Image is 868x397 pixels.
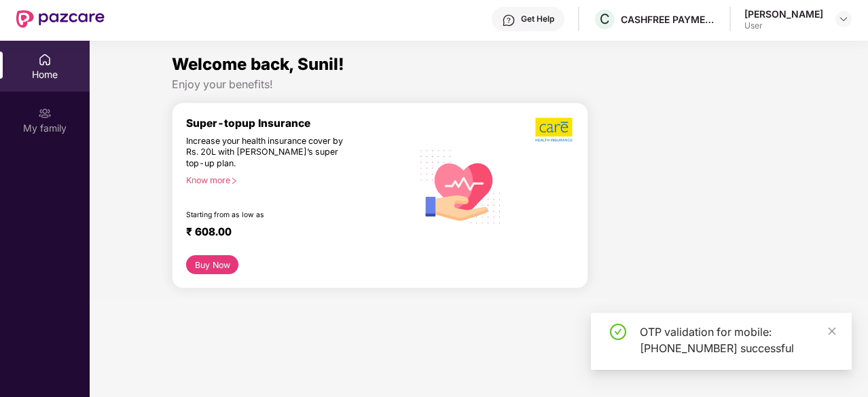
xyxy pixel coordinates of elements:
img: svg+xml;base64,PHN2ZyBpZD0iSG9tZSIgeG1sbnM9Imh0dHA6Ly93d3cudzMub3JnLzIwMDAvc3ZnIiB3aWR0aD0iMjAiIG... [38,53,52,67]
img: svg+xml;base64,PHN2ZyBpZD0iRHJvcGRvd24tMzJ4MzIiIHhtbG5zPSJodHRwOi8vd3d3LnczLm9yZy8yMDAwL3N2ZyIgd2... [838,14,849,24]
img: svg+xml;base64,PHN2ZyB4bWxucz0iaHR0cDovL3d3dy53My5vcmcvMjAwMC9zdmciIHhtbG5zOnhsaW5rPSJodHRwOi8vd3... [412,136,509,235]
div: Get Help [521,14,554,24]
div: ₹ 608.00 [186,225,399,242]
img: svg+xml;base64,PHN2ZyBpZD0iSGVscC0zMngzMiIgeG1sbnM9Imh0dHA6Ly93d3cudzMub3JnLzIwMDAvc3ZnIiB3aWR0aD... [502,14,516,27]
div: Starting from as low as [186,210,355,220]
div: Super-topup Insurance [186,117,412,130]
div: CASHFREE PAYMENTS INDIA PVT. LTD. [621,13,716,26]
span: Welcome back, Sunil! [172,54,344,74]
span: close [827,326,837,336]
span: C [600,11,610,27]
button: Buy Now [186,255,238,274]
div: [PERSON_NAME] [744,7,823,20]
div: Increase your health insurance cover by Rs. 20L with [PERSON_NAME]’s super top-up plan. [186,136,354,170]
img: svg+xml;base64,PHN2ZyB3aWR0aD0iMjAiIGhlaWdodD0iMjAiIHZpZXdCb3g9IjAgMCAyMCAyMCIgZmlsbD0ibm9uZSIgeG... [38,107,52,120]
img: New Pazcare Logo [16,10,105,28]
div: Enjoy your benefits! [172,77,786,92]
div: Know more [186,175,404,185]
span: right [230,177,238,185]
img: b5dec4f62d2307b9de63beb79f102df3.png [535,117,574,143]
div: OTP validation for mobile: [PHONE_NUMBER] successful [640,324,835,356]
div: User [744,20,823,31]
span: check-circle [610,324,626,340]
